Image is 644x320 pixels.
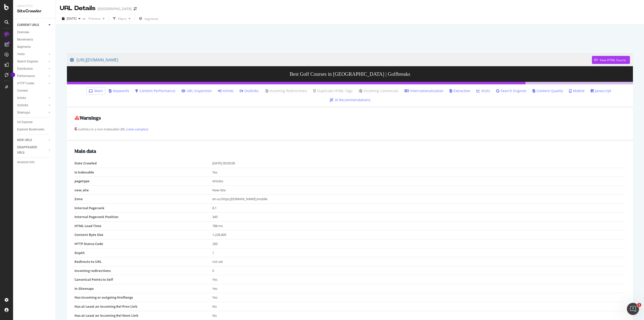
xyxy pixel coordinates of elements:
a: Segments [17,44,52,50]
td: Depth [74,248,212,257]
a: Internationalization [405,88,444,93]
td: Canonical Points to Self [74,275,212,284]
td: en-us,https,[DOMAIN_NAME],mobile [212,195,626,204]
a: Mobile [569,88,585,93]
td: Has incoming or outgoing Hreflangs [74,293,212,302]
button: Filters [111,15,133,23]
button: Segments [137,15,160,23]
div: Search Engines [17,59,38,64]
td: Zone [74,195,212,204]
span: 1 [637,303,641,307]
td: No [212,311,626,320]
a: CURRENT URLS [17,22,47,28]
a: NEW URLS [17,137,47,143]
td: pagetype [74,177,212,186]
td: [DATE] 05:05:00 [212,159,626,168]
div: arrow-right-arrow-left [134,7,137,11]
a: URL Inspection [181,88,212,93]
div: Segments [17,44,31,50]
a: AI Recommendations [330,97,371,102]
a: Distribution [17,66,47,72]
div: not set [212,259,623,264]
div: HTTP Codes [17,81,34,86]
td: 1,228,409 [212,230,626,239]
button: Previous [87,15,107,23]
a: Extraction [450,88,470,93]
div: Outlinks [17,103,28,108]
div: Tooltip anchor [11,73,15,77]
div: CURRENT URLS [17,22,39,28]
td: Is Indexable [74,168,212,177]
a: Search Engines [496,88,527,93]
td: 345 [212,212,626,222]
td: Incoming redirections [74,266,212,275]
div: Yes [212,277,623,282]
a: Main [89,88,103,93]
span: vs [83,16,87,21]
a: DISAPPEARED URLS [17,145,47,155]
a: Content Quality [533,88,563,93]
td: Has at Least an Incoming Rel Next Link [74,311,212,320]
a: Incoming Canonicals [359,88,398,93]
a: Movements [17,37,52,42]
span: Segments [144,17,158,21]
td: No [212,302,626,311]
a: Inlinks [17,95,47,101]
td: Has at Least an Incoming Rel Prev Link [74,302,212,311]
a: Visits [17,52,47,57]
a: Outlinks [240,88,259,93]
a: HTTP Codes [17,81,47,86]
a: Duplicate HTML Tags [313,88,353,93]
div: Performance [17,74,35,79]
td: HTML Load Time [74,221,212,230]
a: Explorer Bookmarks [17,127,52,132]
div: SiteCrawler [17,8,52,14]
div: Content [17,88,28,93]
div: Movements [17,37,33,42]
a: Visits [476,88,490,93]
h2: Main data [74,148,625,154]
button: [DATE] [60,15,83,23]
div: Url Explorer [17,120,33,125]
div: Analysis Info [17,160,35,165]
td: 200 [212,239,626,248]
div: View HTML Source [600,58,626,62]
a: Content Performance [135,88,175,93]
a: Incoming Redirections [265,88,307,93]
div: NEW URLS [17,137,32,143]
td: Internal Pagerank Position [74,212,212,222]
td: Content Byte Size [74,230,212,239]
td: Internal Pagerank [74,203,212,212]
td: 0 [212,266,626,275]
td: New-Site [212,186,626,195]
td: HTTP Status Code [74,239,212,248]
span: Previous [87,16,101,21]
div: URL Details [60,4,96,13]
td: Yes [212,168,626,177]
a: Overview [17,30,52,35]
h3: Best Golf Courses in [GEOGRAPHIC_DATA] | Golfbreaks [67,66,633,82]
td: 788 ms [212,221,626,230]
td: Yes [212,293,626,302]
h2: Warnings [74,115,625,121]
td: Date Crawled [74,159,212,168]
div: Explorer Bookmarks [17,127,44,132]
div: Sitemaps [17,110,30,115]
div: Analytics [17,4,52,8]
div: outlinks to a non-indexable URL [74,126,625,132]
div: DISAPPEARED URLS [17,145,43,155]
span: 2025 Aug. 31st [67,16,76,21]
div: Overview [17,30,29,35]
td: Yes [212,284,626,293]
a: Content [17,88,52,93]
a: Outlinks [17,103,47,108]
td: 8.1 [212,203,626,212]
td: new_site [74,186,212,195]
a: (view samples) [126,127,148,131]
td: In Sitemaps [74,284,212,293]
div: [GEOGRAPHIC_DATA] [98,6,132,11]
div: Inlinks [17,95,26,101]
a: Javascript [591,88,611,93]
a: Search Engines [17,59,47,64]
button: View HTML Source [592,56,630,64]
